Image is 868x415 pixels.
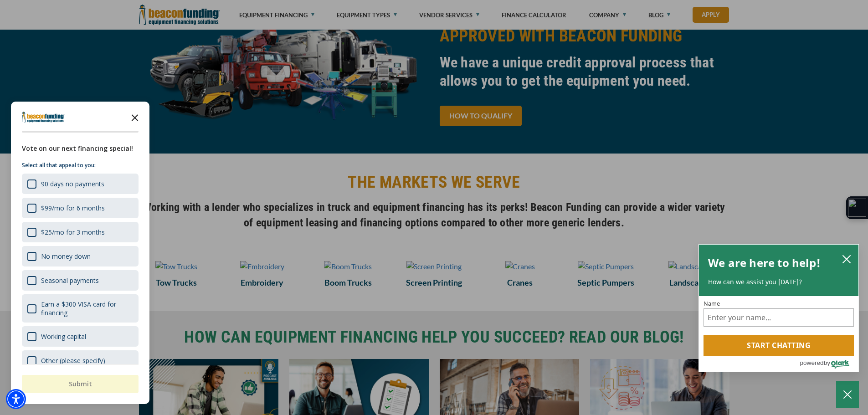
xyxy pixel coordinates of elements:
[800,356,858,372] a: Powered by Olark
[800,357,823,369] span: powered
[6,389,26,409] div: Accessibility Menu
[41,179,104,188] div: 90 days no payments
[22,270,139,291] div: Seasonal payments
[824,357,830,369] span: by
[839,252,854,265] button: close chatbox
[22,174,139,194] div: 90 days no payments
[126,108,144,126] button: Close the survey
[41,252,91,261] div: No money down
[699,244,859,373] div: olark chatbox
[22,246,139,266] div: No money down
[22,222,139,242] div: $25/mo for 3 months
[41,332,86,341] div: Working capital
[836,381,859,408] button: Close Chatbox
[22,198,139,218] div: $99/mo for 6 months
[22,375,139,393] button: Submit
[708,277,849,287] p: How can we assist you [DATE]?
[22,112,65,123] img: Company logo
[22,294,139,323] div: Earn a $300 VISA card for financing
[22,350,139,371] div: Other (please specify)
[41,356,105,365] div: Other (please specify)
[22,161,139,170] p: Select all that appeal to you:
[41,204,105,212] div: $99/mo for 6 months
[41,228,105,236] div: $25/mo for 3 months
[704,308,854,327] input: Name
[708,254,821,272] h2: We are here to help!
[22,143,139,154] div: Vote on our next financing special!
[704,335,854,356] button: Start chatting
[11,102,149,404] div: Survey
[22,326,139,347] div: Working capital
[704,301,854,307] label: Name
[41,300,133,317] div: Earn a $300 VISA card for financing
[41,276,99,285] div: Seasonal payments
